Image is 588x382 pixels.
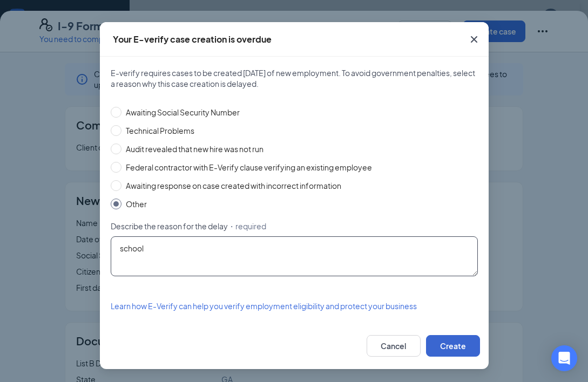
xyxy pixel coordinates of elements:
[111,301,417,311] span: Learn how E-Verify can help you verify employment eligibility and protect your business
[367,335,421,357] button: Cancel
[121,198,151,210] span: Other
[111,67,478,89] span: E-verify requires cases to be created [DATE] of new employment. To avoid government penalties, se...
[121,125,199,137] span: Technical Problems
[468,33,481,46] svg: Cross
[111,300,478,312] a: Learn how E-Verify can help you verify employment eligibility and protect your business
[111,236,478,276] textarea: school
[426,335,480,357] button: Create
[121,106,244,118] span: Awaiting Social Security Number
[121,180,346,192] span: Awaiting response on case created with incorrect information
[121,143,268,155] span: Audit revealed that new hire was not run
[121,161,376,173] span: Federal contractor with E-Verify clause verifying an existing employee
[228,221,266,231] span: ・required
[551,345,577,371] div: Open Intercom Messenger
[459,22,489,57] button: Close
[113,33,272,45] div: Your E-verify case creation is overdue
[111,221,228,231] span: Describe the reason for the delay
